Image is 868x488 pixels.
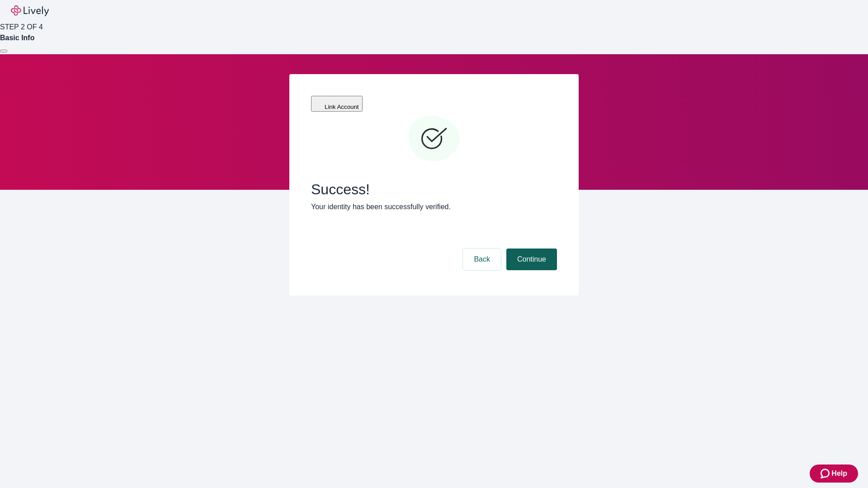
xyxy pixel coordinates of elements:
p: Your identity has been successfully verified. [311,202,557,212]
button: Back [463,249,501,270]
span: Success! [311,181,557,198]
span: Help [831,468,847,479]
img: Lively [11,5,49,16]
button: Link Account [311,96,363,112]
button: Continue [506,249,557,270]
button: Zendesk support iconHelp [810,465,858,483]
svg: Checkmark icon [407,112,461,166]
svg: Zendesk support icon [821,468,831,479]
